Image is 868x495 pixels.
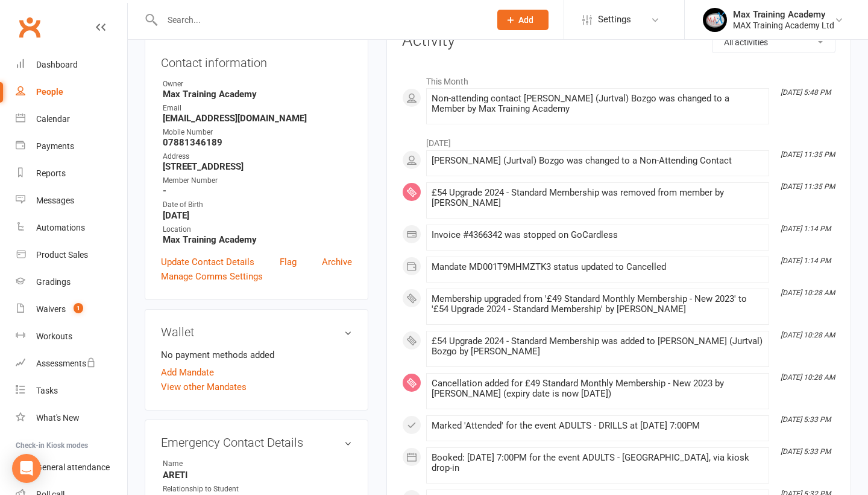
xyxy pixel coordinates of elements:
[161,436,352,449] h3: Emergency Contact Details
[432,336,764,357] div: £54 Upgrade 2024 - Standard Membership was added to [PERSON_NAME] (Jurtval) Bozgo by [PERSON_NAME]
[163,458,262,470] div: Name
[432,421,764,431] div: Marked 'Attended' for the event ADULTS - DRILLS at [DATE] 7:00PM
[16,377,127,404] a: Tasks
[36,277,71,287] div: Gradings
[163,113,352,124] strong: [EMAIL_ADDRESS][DOMAIN_NAME]
[163,210,352,221] strong: [DATE]
[74,303,83,313] span: 1
[16,187,127,214] a: Messages
[36,60,78,69] div: Dashboard
[36,196,74,205] div: Messages
[36,114,70,124] div: Calendar
[163,151,352,162] div: Address
[16,350,127,377] a: Assessments
[703,8,727,32] img: thumb_image1759524215.png
[781,88,831,97] i: [DATE] 5:48 PM
[161,51,352,69] h3: Contact information
[432,262,764,272] div: Mandate MD001T9MHMZTK3 status updated to Cancelled
[432,378,764,399] div: Cancellation added for £49 Standard Monthly Membership - New 2023 by [PERSON_NAME] (expiry date i...
[161,348,352,362] li: No payment methods added
[36,331,72,341] div: Workouts
[163,185,352,196] strong: -
[16,404,127,432] a: What's New
[781,182,835,191] i: [DATE] 11:35 PM
[163,175,352,187] div: Member Number
[518,15,533,25] span: Add
[163,161,352,172] strong: [STREET_ADDRESS]
[432,188,764,208] div: £54 Upgrade 2024 - Standard Membership was removed from member by [PERSON_NAME]
[163,89,352,100] strong: Max Training Academy
[781,415,831,424] i: [DATE] 5:33 PM
[280,255,297,269] a: Flag
[402,31,835,50] h3: Activity
[163,78,352,90] div: Owner
[36,223,85,232] div: Automations
[16,269,127,296] a: Gradings
[781,373,835,382] i: [DATE] 10:28 AM
[402,130,835,150] li: [DATE]
[432,94,764,114] div: Non-attending contact [PERSON_NAME] (Jurtval) Bozgo was changed to a Member by Max Training Academy
[36,462,110,472] div: General attendance
[163,137,352,148] strong: 07881346189
[781,447,831,456] i: [DATE] 5:33 PM
[781,225,831,233] i: [DATE] 1:14 PM
[12,454,41,483] div: Open Intercom Messenger
[36,413,80,423] div: What's New
[781,331,835,339] i: [DATE] 10:28 AM
[16,323,127,350] a: Workouts
[733,9,834,20] div: Max Training Academy
[16,241,127,269] a: Product Sales
[16,296,127,323] a: Waivers 1
[163,470,352,481] strong: ARETI
[432,230,764,240] div: Invoice #4366342 was stopped on GoCardless
[432,294,764,315] div: Membership upgraded from '£49 Standard Monthly Membership - New 2023' to '£54 Upgrade 2024 - Stan...
[16,454,127,481] a: General attendance kiosk mode
[16,51,127,78] a: Dashboard
[14,12,45,42] a: Clubworx
[161,365,214,380] a: Add Mandate
[36,359,96,368] div: Assessments
[16,214,127,241] a: Automations
[161,325,352,339] h3: Wallet
[36,87,63,97] div: People
[432,156,764,166] div: [PERSON_NAME] (Jurtval) Bozgo was changed to a Non-Attending Contact
[16,160,127,187] a: Reports
[781,150,835,159] i: [DATE] 11:35 PM
[598,6,631,33] span: Settings
[159,11,482,28] input: Search...
[322,255,352,269] a: Archive
[163,484,262,495] div: Relationship to Student
[161,380,247,394] a: View other Mandates
[161,255,254,269] a: Update Contact Details
[36,250,88,260] div: Product Sales
[733,20,834,31] div: MAX Training Academy Ltd
[163,103,352,114] div: Email
[163,199,352,211] div: Date of Birth
[16,106,127,133] a: Calendar
[781,289,835,297] i: [DATE] 10:28 AM
[36,304,66,314] div: Waivers
[163,127,352,138] div: Mobile Number
[16,133,127,160] a: Payments
[36,386,58,395] div: Tasks
[163,224,352,235] div: Location
[161,269,263,284] a: Manage Comms Settings
[36,168,66,178] div: Reports
[16,78,127,106] a: People
[36,141,74,151] div: Payments
[402,69,835,88] li: This Month
[497,10,549,30] button: Add
[432,453,764,473] div: Booked: [DATE] 7:00PM for the event ADULTS - [GEOGRAPHIC_DATA], via kiosk drop-in
[781,257,831,265] i: [DATE] 1:14 PM
[163,234,352,245] strong: Max Training Academy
